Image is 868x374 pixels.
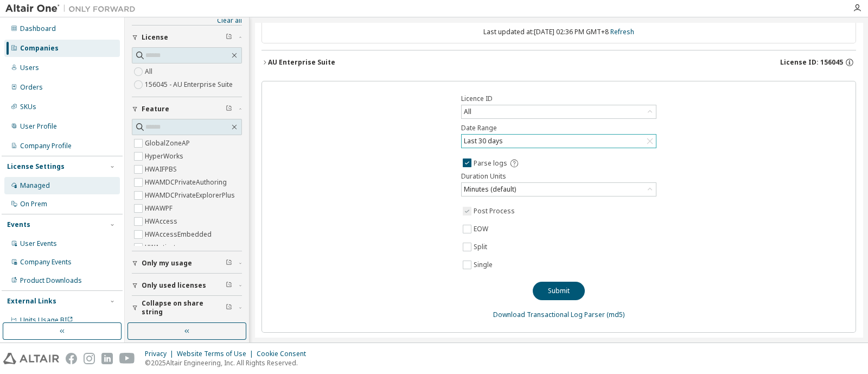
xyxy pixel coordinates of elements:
span: Feature [142,105,169,113]
div: Users [20,64,39,72]
button: Collapse on share string [132,296,242,320]
div: User Events [20,239,57,248]
img: youtube.svg [119,353,135,364]
label: Duration Units [461,172,656,181]
label: HyperWorks [145,150,186,163]
label: Post Process [474,205,517,218]
div: Last updated at: [DATE] 02:36 PM GMT+8 [261,21,856,43]
div: AU Enterprise Suite [268,58,335,67]
div: All [462,106,473,118]
span: Clear filter [226,303,232,312]
span: License ID: 156045 [780,58,843,67]
span: Clear filter [226,259,232,268]
div: Events [7,220,30,229]
div: Website Terms of Use [177,350,257,358]
div: Cookie Consent [257,350,312,358]
div: Privacy [145,350,177,358]
div: Last 30 days [462,135,656,148]
div: Dashboard [20,24,56,33]
div: Company Profile [20,142,72,150]
span: Clear filter [226,105,232,113]
a: Download Transactional Log Parser [493,310,605,319]
div: External Links [7,297,56,306]
div: All [462,105,656,118]
div: Company Events [20,258,72,267]
div: Minutes (default) [462,183,656,196]
img: instagram.svg [84,353,95,364]
button: Feature [132,97,242,121]
span: Collapse on share string [142,299,226,316]
label: HWAccess [145,215,180,228]
label: 156045 - AU Enterprise Suite [145,78,235,91]
img: linkedin.svg [101,353,113,364]
label: Single [474,258,495,271]
label: Date Range [461,124,656,132]
label: HWAccessEmbedded [145,228,214,241]
span: Only used licenses [142,281,206,290]
label: GlobalZoneAP [145,137,192,150]
div: License Settings [7,162,65,171]
label: HWAMDCPrivateExplorerPlus [145,189,237,202]
div: Last 30 days [462,135,505,147]
label: HWActivate [145,241,182,254]
img: altair_logo.svg [3,353,59,364]
span: Clear filter [226,33,232,42]
button: Only used licenses [132,274,242,297]
a: Refresh [610,27,634,36]
label: HWAMDCPrivateAuthoring [145,176,229,189]
button: License [132,26,242,49]
label: Licence ID [461,94,656,103]
label: HWAWPF [145,202,175,215]
a: Clear all [132,16,242,25]
div: Minutes (default) [462,183,518,195]
span: License [142,33,168,42]
a: (md5) [607,310,624,319]
div: User Profile [20,122,57,131]
span: Parse logs [474,159,507,168]
span: Clear filter [226,281,232,290]
label: HWAIFPBS [145,163,179,176]
div: Companies [20,44,59,53]
label: All [145,65,155,78]
label: EOW [474,223,490,236]
div: On Prem [20,200,47,208]
button: AU Enterprise SuiteLicense ID: 156045 [261,50,856,74]
div: Orders [20,83,43,92]
div: Product Downloads [20,276,82,285]
span: Units Usage BI [20,315,73,325]
img: facebook.svg [66,353,77,364]
p: © 2025 Altair Engineering, Inc. All Rights Reserved. [145,358,312,367]
span: Only my usage [142,259,192,268]
button: Only my usage [132,251,242,275]
button: Submit [533,282,585,300]
img: Altair One [5,3,141,14]
div: SKUs [20,103,36,111]
div: Managed [20,181,50,190]
label: Split [474,240,489,253]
